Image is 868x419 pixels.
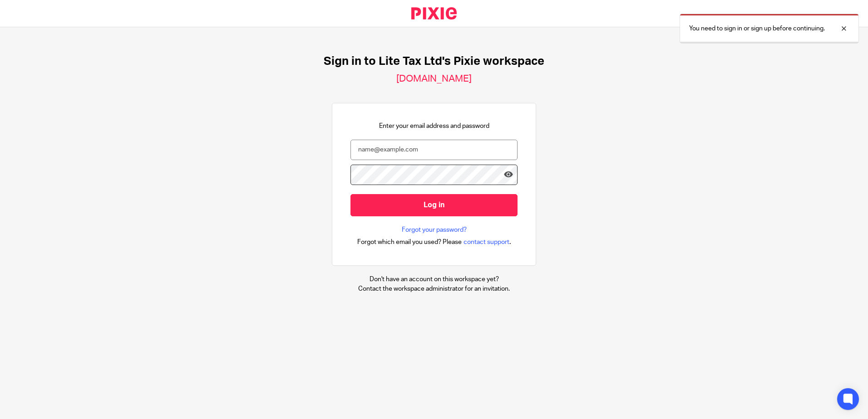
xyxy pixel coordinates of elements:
span: Forgot which email you used? Please [357,238,462,247]
p: Contact the workspace administrator for an invitation. [358,284,510,293]
h1: Sign in to Lite Tax Ltd's Pixie workspace [324,54,544,68]
input: Log in [350,194,518,216]
div: . [357,237,511,247]
span: contact support [464,238,509,247]
p: Enter your email address and password [379,122,489,131]
h2: [DOMAIN_NAME] [396,73,472,85]
p: Don't have an account on this workspace yet? [358,275,510,284]
p: You need to sign in or sign up before continuing. [689,24,825,33]
a: Forgot your password? [402,225,467,234]
input: name@example.com [350,140,518,160]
